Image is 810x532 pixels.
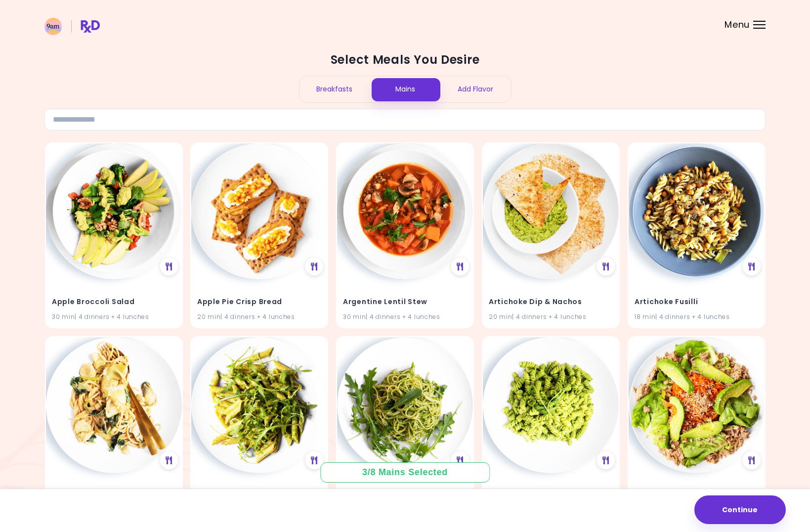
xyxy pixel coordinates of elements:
div: See Meal Plan [742,451,760,469]
h4: Apple Broccoli Salad [52,294,176,310]
div: See Meal Plan [451,258,469,275]
div: 30 min | 4 dinners + 4 lunches [343,312,467,321]
div: See Meal Plan [305,451,323,469]
div: See Meal Plan [451,451,469,469]
span: Menu [725,20,750,29]
div: Add Flavor [440,76,511,102]
div: See Meal Plan [305,258,323,275]
div: See Meal Plan [160,451,177,469]
h4: Argentine Lentil Stew [343,294,467,310]
button: Continue [694,495,786,524]
div: 18 min | 4 dinners + 4 lunches [635,312,759,321]
div: 30 min | 4 dinners + 4 lunches [52,312,176,321]
div: Breakfasts [299,76,370,102]
div: See Meal Plan [597,258,615,275]
h4: Artichoke Fusilli [635,294,759,310]
div: See Meal Plan [597,451,615,469]
div: Mains [370,76,440,102]
h4: Apple Pie Crisp Bread [197,294,321,310]
div: 20 min | 4 dinners + 4 lunches [489,312,613,321]
div: 3 / 8 Mains Selected [355,466,455,479]
img: RxDiet [44,18,100,35]
div: 20 min | 4 dinners + 4 lunches [197,312,321,321]
h4: Artichoke Dip & Nachos [489,294,613,310]
div: See Meal Plan [742,258,760,275]
div: See Meal Plan [160,258,177,275]
h2: Select Meals You Desire [44,52,766,68]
